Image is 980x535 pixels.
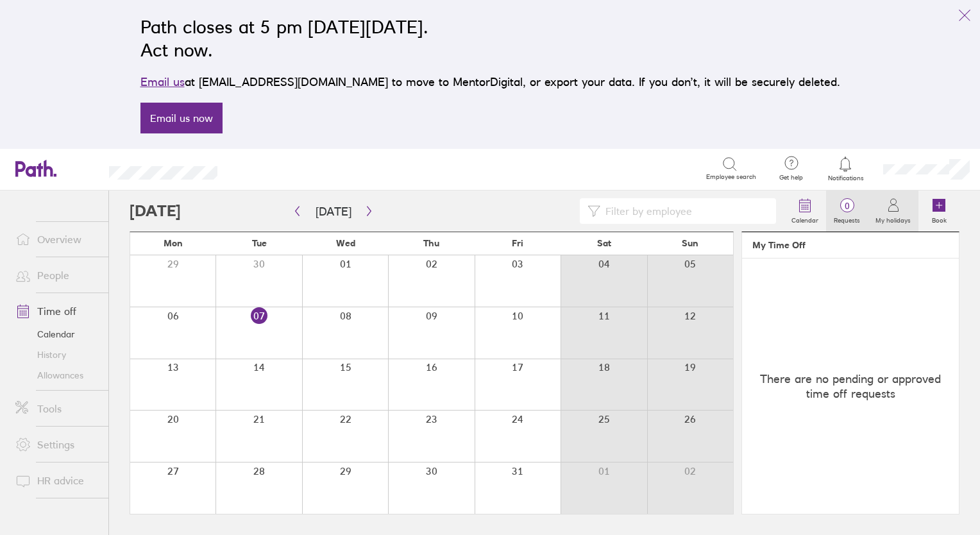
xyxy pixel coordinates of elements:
[826,201,868,211] span: 0
[742,232,959,259] header: My Time Off
[5,262,108,288] a: People
[512,238,523,248] span: Fri
[140,103,223,133] a: Email us now
[140,15,840,62] h2: Path closes at 5 pm [DATE][DATE]. Act now.
[5,324,108,344] a: Calendar
[682,238,698,248] span: Sun
[252,238,267,248] span: Tue
[5,226,108,252] a: Overview
[5,344,108,365] a: History
[336,238,355,248] span: Wed
[868,191,918,232] a: My holidays
[140,75,185,89] a: Email us
[5,468,108,493] a: HR advice
[706,173,756,181] span: Employee search
[5,365,108,386] a: Allowances
[597,238,611,248] span: Sat
[825,155,866,182] a: Notifications
[252,162,285,174] div: Search
[868,213,918,225] label: My holidays
[918,191,959,232] a: Book
[140,73,840,91] p: at [EMAIL_ADDRESS][DOMAIN_NAME] to move to MentorDigital, or export your data. If you don’t, it w...
[5,432,108,457] a: Settings
[825,174,866,182] span: Notifications
[5,396,108,421] a: Tools
[600,199,768,223] input: Filter by employee
[784,191,826,232] a: Calendar
[164,238,183,248] span: Mon
[742,259,959,514] div: There are no pending or approved time off requests
[305,201,362,222] button: [DATE]
[770,174,812,182] span: Get help
[423,238,439,248] span: Thu
[5,298,108,324] a: Time off
[924,213,954,225] label: Book
[784,213,826,225] label: Calendar
[826,191,868,232] a: 0Requests
[826,213,868,225] label: Requests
